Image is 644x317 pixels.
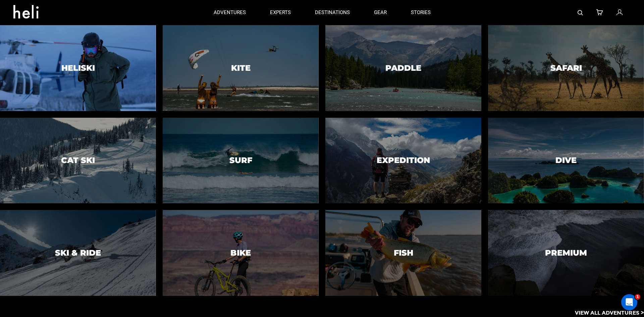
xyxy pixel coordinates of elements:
a: PremiumPremium image [488,210,644,296]
p: adventures [214,9,246,16]
img: search-bar-icon.svg [578,10,583,15]
h3: Premium [545,249,587,257]
h3: Expedition [377,156,430,165]
p: View All Adventures > [575,309,644,317]
h3: Cat Ski [61,156,95,165]
h3: Dive [555,156,577,165]
h3: Heliski [61,64,95,72]
iframe: Intercom live chat [621,294,637,310]
h3: Ski & Ride [55,249,101,257]
h3: Bike [230,249,251,257]
h3: Safari [550,64,582,72]
p: experts [270,9,291,16]
h3: Paddle [385,64,421,72]
p: destinations [315,9,350,16]
h3: Fish [394,249,413,257]
span: 1 [635,294,640,300]
h3: Surf [229,156,252,165]
h3: Kite [231,64,251,72]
